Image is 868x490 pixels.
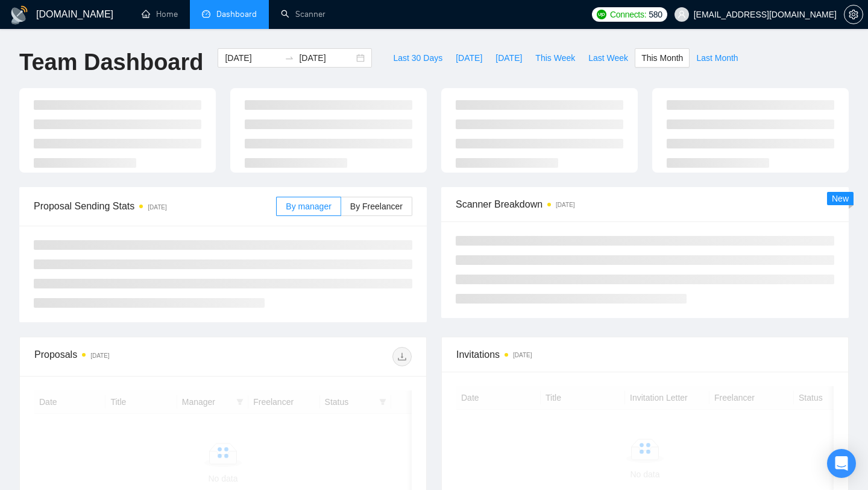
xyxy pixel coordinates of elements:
[456,51,482,65] span: [DATE]
[529,48,582,68] button: This Week
[202,10,210,18] span: dashboard
[513,352,532,358] time: [DATE]
[90,352,109,359] time: [DATE]
[832,194,849,203] span: New
[495,51,522,65] span: [DATE]
[281,9,325,19] a: searchScanner
[393,51,442,65] span: Last 30 Days
[535,51,575,65] span: This Week
[350,202,403,211] span: By Freelancer
[588,51,628,65] span: Last Week
[216,9,257,19] span: Dashboard
[285,53,294,63] span: to
[635,48,690,68] button: This Month
[696,51,738,65] span: Last Month
[19,48,203,77] h1: Team Dashboard
[456,347,834,362] span: Invitations
[449,48,489,68] button: [DATE]
[556,202,574,208] time: [DATE]
[678,10,686,19] span: user
[34,199,276,214] span: Proposal Sending Stats
[386,48,449,68] button: Last 30 Days
[844,10,863,19] span: setting
[582,48,635,68] button: Last Week
[641,51,683,65] span: This Month
[10,5,29,25] img: logo
[285,53,294,63] span: swap-right
[34,347,223,366] div: Proposals
[844,5,863,24] button: setting
[142,9,178,19] a: homeHome
[844,10,863,19] a: setting
[610,8,646,21] span: Connects:
[148,204,166,211] time: [DATE]
[225,51,280,65] input: Start date
[489,48,529,68] button: [DATE]
[286,202,331,211] span: By manager
[299,51,354,65] input: End date
[690,48,744,68] button: Last Month
[649,8,662,21] span: 580
[456,197,834,212] span: Scanner Breakdown
[597,10,606,19] img: upwork-logo.png
[827,449,856,478] div: Open Intercom Messenger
